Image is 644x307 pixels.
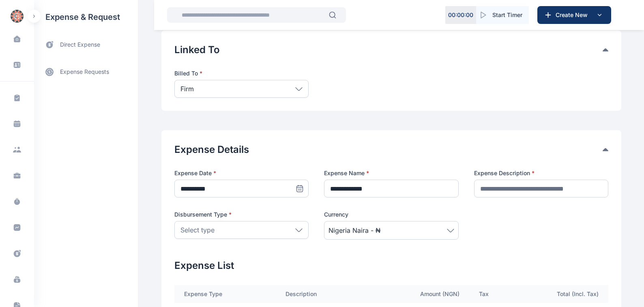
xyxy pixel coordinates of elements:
button: Create New [537,6,611,24]
span: Nigeria Naira - ₦ [328,225,380,235]
label: Billed To [174,69,309,77]
div: Linked To [174,43,608,56]
label: Expense Date [174,169,309,177]
a: direct expense [34,34,138,56]
label: Disbursement Type [174,210,309,219]
span: Create New [552,11,595,19]
button: Expense Details [174,143,603,156]
button: Start Timer [476,6,529,24]
th: Tax [469,285,547,303]
th: Expense Type [174,285,276,303]
th: Amount ( NGN ) [410,285,469,303]
a: expense requests [34,62,138,82]
span: Currency [324,210,348,219]
div: expense requests [34,56,138,82]
div: Expense Details [174,143,608,156]
th: Description [276,285,410,303]
h2: Expense List [174,259,608,272]
th: Total (Incl. Tax) [547,285,608,303]
button: Linked To [174,43,603,56]
p: Firm [180,84,194,94]
label: Expense Description [474,169,608,177]
p: 00 : 00 : 00 [448,11,473,19]
span: direct expense [60,41,100,49]
label: Expense Name [324,169,458,177]
span: Start Timer [492,11,522,19]
p: Select type [180,225,215,235]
